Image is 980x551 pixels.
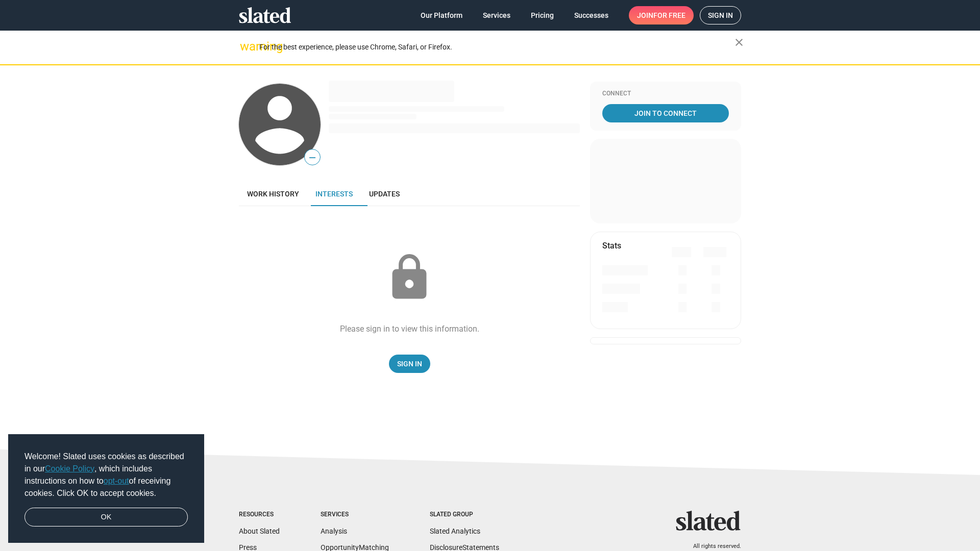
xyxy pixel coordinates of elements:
a: About Slated [239,527,280,535]
a: Services [475,6,519,24]
a: Analysis [321,527,347,535]
span: Services [483,6,510,24]
div: Resources [239,511,280,519]
a: Joinfor free [629,6,694,24]
span: Interests [315,190,353,198]
a: Work history [239,182,307,206]
div: For the best experience, please use Chrome, Safari, or Firefox. [259,40,735,54]
span: Welcome! Slated uses cookies as described in our , which includes instructions on how to of recei... [24,450,188,499]
a: Slated Analytics [430,527,480,535]
mat-card-title: Stats [602,240,621,251]
a: Interests [307,182,361,206]
span: Updates [369,190,400,198]
span: Join To Connect [604,104,727,122]
a: Our Platform [412,6,471,24]
a: Successes [566,6,617,24]
mat-icon: close [733,36,745,48]
div: Services [321,511,389,519]
span: Join [637,6,685,24]
mat-icon: warning [240,40,252,53]
a: Sign in [700,6,741,24]
span: Successes [574,6,608,24]
a: Cookie Policy [45,464,94,473]
div: Slated Group [430,511,499,519]
div: cookieconsent [8,434,204,543]
a: Join To Connect [602,104,729,122]
a: Pricing [523,6,562,24]
a: opt-out [104,477,129,485]
span: — [305,151,320,164]
span: Pricing [531,6,554,24]
a: dismiss cookie message [24,508,188,527]
span: Work history [247,190,299,198]
span: Sign In [397,355,422,373]
div: Connect [602,90,729,98]
a: Sign In [389,355,430,373]
mat-icon: lock [384,252,435,303]
span: Sign in [708,7,733,24]
span: for free [653,6,685,24]
span: Our Platform [421,6,462,24]
a: Updates [361,182,408,206]
div: Please sign in to view this information. [340,323,479,334]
